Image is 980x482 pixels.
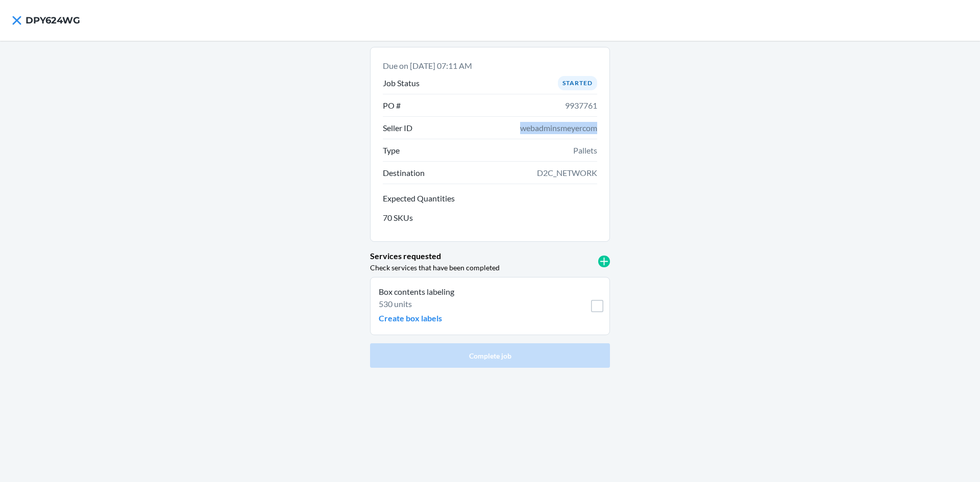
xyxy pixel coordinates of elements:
[520,122,597,134] span: webadminsmeyercom
[383,77,420,89] p: Job Status
[370,250,441,262] p: Services requested
[383,167,425,179] p: Destination
[379,286,557,298] p: Box contents labeling
[573,144,597,157] span: Pallets
[383,192,597,205] p: Expected Quantities
[383,144,400,157] p: Type
[558,76,597,90] div: Started
[26,14,80,27] h4: DPY624WG
[379,298,412,310] p: 530 units
[379,310,442,326] button: Create box labels
[383,122,412,134] p: Seller ID
[383,99,401,112] p: PO #
[383,60,597,72] p: Due on [DATE] 07:11 AM
[565,99,597,112] span: 9937761
[370,262,500,273] p: Check services that have been completed
[537,167,597,179] span: D2C_NETWORK
[383,212,413,224] p: 70 SKUs
[383,192,597,207] button: Expected Quantities
[379,312,442,324] p: Create box labels
[370,343,610,368] button: Complete job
